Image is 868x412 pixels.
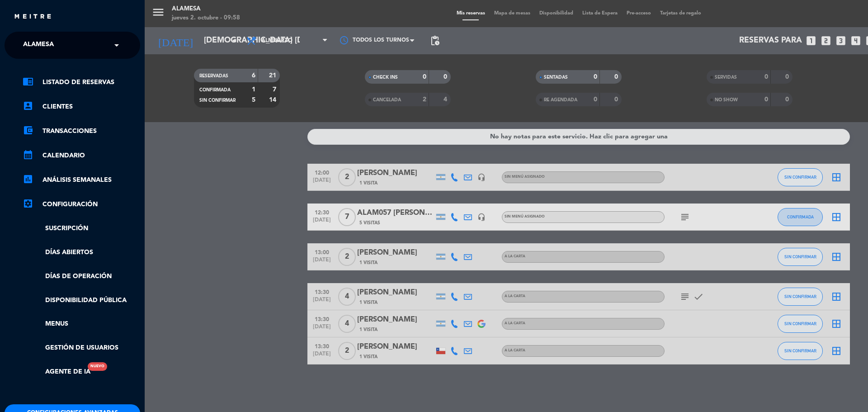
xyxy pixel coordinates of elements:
a: Menus [23,319,140,329]
a: Suscripción [23,223,140,234]
a: account_balance_walletTransacciones [23,126,140,137]
span: Alamesa [23,36,54,55]
div: Nuevo [88,362,107,371]
a: Gestión de usuarios [23,343,140,353]
a: Configuración [23,199,140,210]
i: assessment [23,174,33,185]
i: account_balance_wallet [23,125,33,136]
i: account_box [23,100,33,111]
a: calendar_monthCalendario [23,150,140,161]
i: chrome_reader_mode [23,76,33,87]
a: Disponibilidad pública [23,295,140,306]
a: Agente de IANuevo [23,367,90,377]
a: account_boxClientes [23,101,140,112]
img: MEITRE [14,14,52,20]
a: Días abiertos [23,247,140,258]
a: chrome_reader_modeListado de Reservas [23,77,140,88]
a: assessmentANÁLISIS SEMANALES [23,175,140,185]
i: calendar_month [23,149,33,160]
a: Días de Operación [23,271,140,282]
i: settings_applications [23,198,33,209]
